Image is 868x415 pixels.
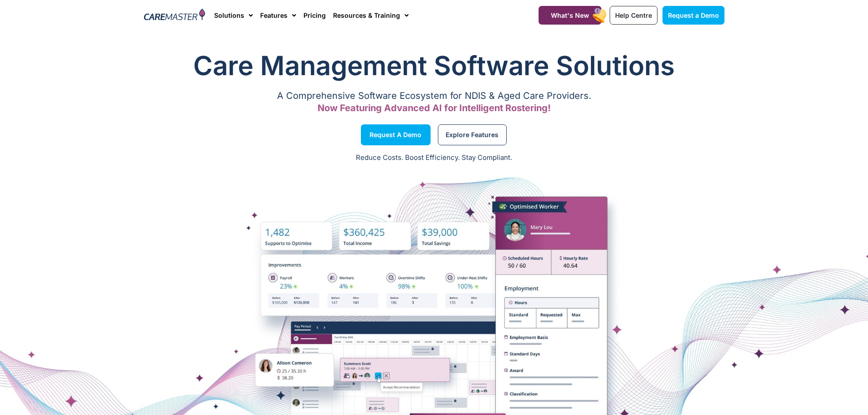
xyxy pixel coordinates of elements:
[663,6,724,25] a: Request a Demo
[615,11,652,19] span: Help Centre
[370,133,421,137] span: Request a Demo
[144,9,205,22] img: CareMaster Logo
[144,47,724,84] h1: Care Management Software Solutions
[610,6,657,25] a: Help Centre
[668,11,719,19] span: Request a Demo
[438,124,507,145] a: Explore Features
[5,153,863,163] p: Reduce Costs. Boost Efficiency. Stay Compliant.
[551,11,589,19] span: What's New
[361,124,431,145] a: Request a Demo
[446,133,498,137] span: Explore Features
[318,102,551,113] span: Now Featuring Advanced AI for Intelligent Rostering!
[144,93,724,99] p: A Comprehensive Software Ecosystem for NDIS & Aged Care Providers.
[539,6,601,25] a: What's New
